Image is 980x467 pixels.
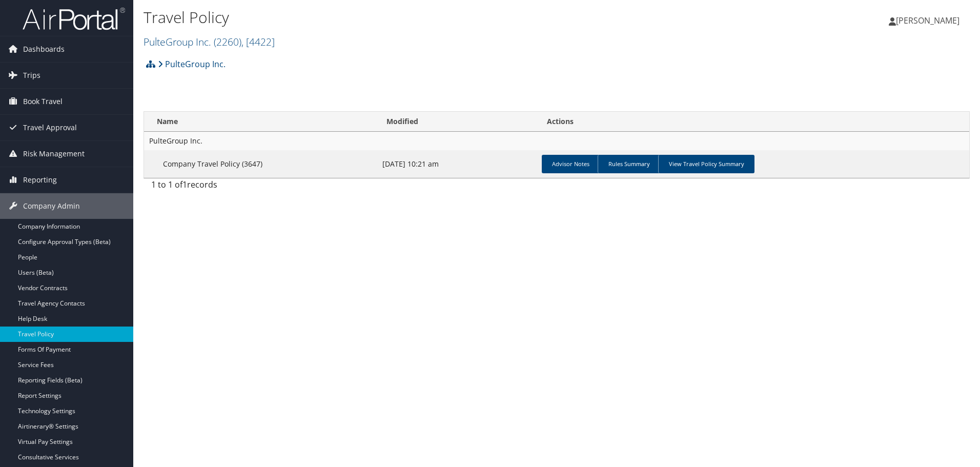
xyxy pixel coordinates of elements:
div: 1 to 1 of records [151,178,342,196]
img: airportal-logo.png [23,7,125,31]
td: Company Travel Policy (3647) [144,150,377,178]
span: Trips [23,63,40,88]
span: 1 [182,179,187,190]
th: Modified: activate to sort column ascending [377,112,537,132]
span: Company Admin [23,193,80,219]
th: Name: activate to sort column ascending [144,112,377,132]
a: View Travel Policy Summary [658,155,754,173]
span: ( 2260 ) [214,35,241,49]
a: PulteGroup Inc. [158,54,226,74]
span: Risk Management [23,141,85,167]
span: Dashboards [23,36,65,62]
span: [PERSON_NAME] [896,15,959,26]
a: PulteGroup Inc. [144,35,275,49]
a: [PERSON_NAME] [889,5,970,36]
a: Rules Summary [598,155,660,173]
span: Reporting [23,167,57,193]
span: Travel Approval [23,115,77,140]
td: PulteGroup Inc. [144,132,969,150]
span: Book Travel [23,89,63,114]
h1: Travel Policy [144,7,695,28]
td: [DATE] 10:21 am [377,150,537,178]
span: , [ 4422 ] [241,35,275,49]
a: Advisor Notes [542,155,600,173]
th: Actions [538,112,969,132]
